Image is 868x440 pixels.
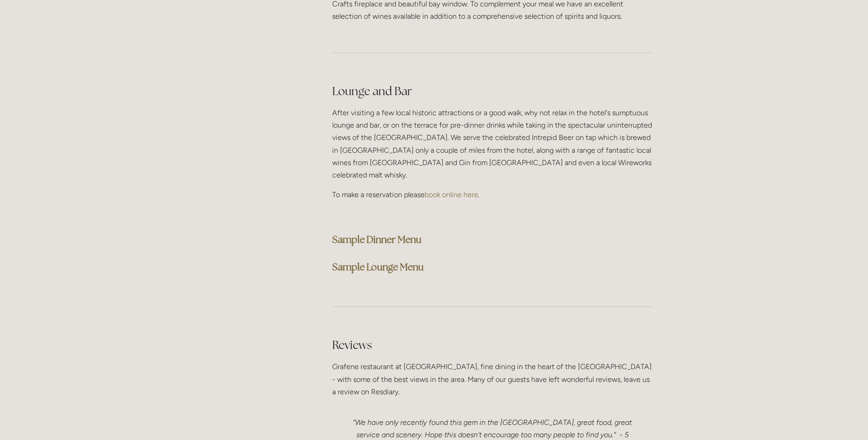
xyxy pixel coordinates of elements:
[332,233,421,246] a: Sample Dinner Menu
[332,188,653,201] p: To make a reservation please .
[332,360,653,398] p: Grafene restaurant at [GEOGRAPHIC_DATA], fine dining in the heart of the [GEOGRAPHIC_DATA] - with...
[332,83,653,99] h2: Lounge and Bar
[332,261,424,273] a: Sample Lounge Menu
[425,190,478,199] a: book online here
[332,337,653,353] h2: Reviews
[332,107,653,181] p: After visiting a few local historic attractions or a good walk, why not relax in the hotel's sump...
